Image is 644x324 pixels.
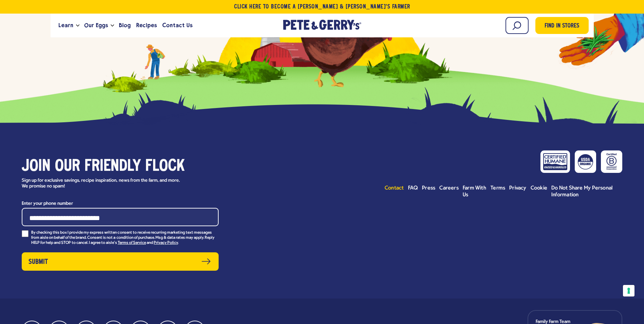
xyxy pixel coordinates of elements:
[531,185,547,191] span: Cookie
[385,185,622,198] ul: Footer menu
[463,185,486,198] a: Farm With Us
[118,241,146,246] a: Terms of Service
[463,185,486,198] span: Farm With Us
[535,17,589,34] a: Find in Stores
[551,185,622,198] a: Do Not Share My Personal Information
[422,185,435,191] span: Press
[22,199,219,208] label: Enter your phone number
[385,185,404,191] span: Contact
[162,21,192,30] span: Contact Us
[22,178,186,190] p: Sign up for exclusive savings, recipe inspiration, news from the farm, and more. We promise no spam!
[116,16,133,35] a: Blog
[84,21,108,30] span: Our Eggs
[58,21,73,30] span: Learn
[31,230,219,246] p: By checking this box I provide my express written consent to receive recurring marketing text mes...
[545,22,579,31] span: Find in Stores
[491,185,505,191] span: Terms
[119,21,131,30] span: Blog
[439,185,459,191] span: Careers
[505,17,529,34] input: Search
[408,185,418,192] a: FAQ
[111,24,114,27] button: Open the dropdown menu for Our Eggs
[408,185,418,191] span: FAQ
[422,185,435,192] a: Press
[133,16,160,35] a: Recipes
[76,24,79,27] button: Open the dropdown menu for Learn
[56,16,76,35] a: Learn
[531,185,547,192] a: Cookie
[154,241,178,246] a: Privacy Policy
[81,16,111,35] a: Our Eggs
[491,185,505,192] a: Terms
[385,185,404,192] a: Contact
[439,185,459,192] a: Careers
[509,185,527,191] span: Privacy
[160,16,195,35] a: Contact Us
[22,157,219,176] h3: Join our friendly flock
[509,185,527,192] a: Privacy
[136,21,157,30] span: Recipes
[22,230,29,237] input: By checking this box I provide my express written consent to receive recurring marketing text mes...
[623,285,634,296] button: Your consent preferences for tracking technologies
[22,252,219,271] button: Submit
[551,185,612,198] span: Do Not Share My Personal Information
